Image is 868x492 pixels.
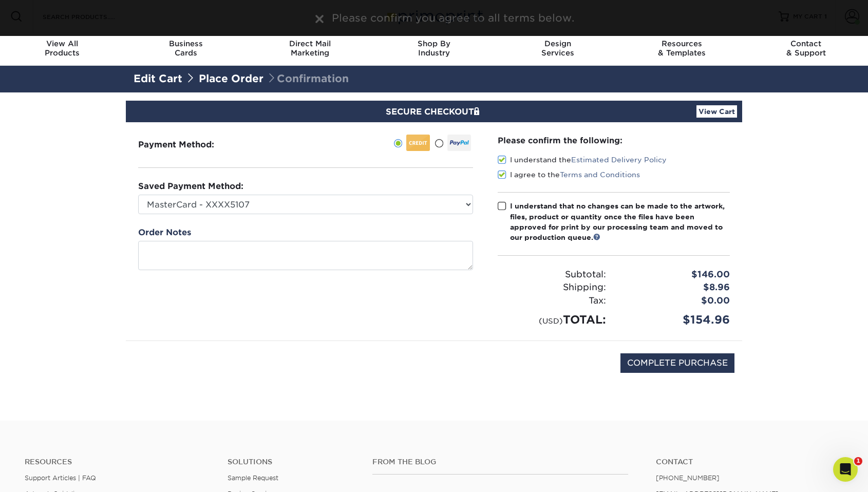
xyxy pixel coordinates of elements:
[614,268,738,281] div: $146.00
[496,33,620,66] a: DesignServices
[496,39,620,48] span: Design
[560,171,640,179] a: Terms and Conditions
[620,33,744,66] a: Resources& Templates
[744,39,868,48] span: Contact
[372,39,496,48] span: Shop By
[498,135,730,146] div: Please confirm the following:
[124,33,248,66] a: BusinessCards
[228,474,278,482] a: Sample Request
[833,457,858,482] iframe: Intercom live chat
[386,107,482,117] span: SECURE CHECKOUT
[656,474,720,482] a: [PHONE_NUMBER]
[744,33,868,66] a: Contact& Support
[372,39,496,58] div: Industry
[620,353,734,373] input: COMPLETE PURCHASE
[372,33,496,66] a: Shop ByIndustry
[138,140,239,149] h3: Payment Method:
[490,294,614,308] div: Tax:
[490,281,614,294] div: Shipping:
[510,201,730,243] div: I understand that no changes can be made to the artwork, files, product or quantity once the file...
[138,226,191,239] label: Order Notes
[134,72,182,85] a: Edit Cart
[744,39,868,58] div: & Support
[571,156,667,164] a: Estimated Delivery Policy
[614,311,738,328] div: $154.96
[228,458,357,466] h4: Solutions
[620,39,744,48] span: Resources
[614,294,738,308] div: $0.00
[332,12,574,24] span: Please confirm you agree to all terms below.
[248,39,372,48] span: Direct Mail
[138,180,243,193] label: Saved Payment Method:
[498,155,667,165] label: I understand the
[372,458,629,466] h4: From the Blog
[696,105,737,118] a: View Cart
[248,33,372,66] a: Direct MailMarketing
[614,281,738,294] div: $8.96
[124,39,248,48] span: Business
[620,39,744,58] div: & Templates
[498,169,640,180] label: I agree to the
[134,353,185,384] img: DigiCert Secured Site Seal
[496,39,620,58] div: Services
[267,72,349,85] span: Confirmation
[199,72,263,85] a: Place Order
[124,39,248,58] div: Cards
[248,39,372,58] div: Marketing
[490,268,614,281] div: Subtotal:
[539,316,563,325] small: (USD)
[656,458,843,466] a: Contact
[490,311,614,328] div: TOTAL:
[315,15,324,23] img: close
[854,457,862,465] span: 1
[25,458,212,466] h4: Resources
